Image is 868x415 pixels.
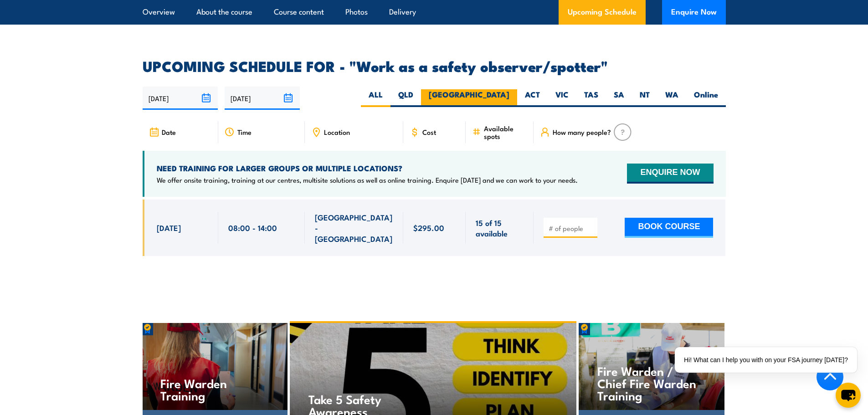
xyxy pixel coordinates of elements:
[157,222,181,233] span: [DATE]
[225,87,300,110] input: To date
[143,87,218,110] input: From date
[157,175,578,184] p: We offer onsite training, training at our centres, multisite solutions as well as online training...
[228,222,277,233] span: 08:00 - 14:00
[315,212,393,244] span: [GEOGRAPHIC_DATA] - [GEOGRAPHIC_DATA]
[517,89,548,107] label: ACT
[157,163,578,173] h4: NEED TRAINING FOR LARGER GROUPS OR MULTIPLE LOCATIONS?
[597,364,705,401] h4: Fire Warden / Chief Fire Warden Training
[627,164,713,184] button: ENQUIRE NOW
[413,222,444,233] span: $295.00
[160,377,268,401] h4: Fire Warden Training
[422,128,436,136] span: Cost
[836,383,861,408] button: chat-button
[237,128,252,136] span: Time
[324,128,350,136] span: Location
[390,89,421,107] label: QLD
[606,89,632,107] label: SA
[657,89,686,107] label: WA
[625,218,713,238] button: BOOK COURSE
[686,89,726,107] label: Online
[553,128,611,136] span: How many people?
[361,89,390,107] label: ALL
[484,124,527,140] span: Available spots
[548,89,576,107] label: VIC
[549,224,594,233] input: # of people
[143,59,726,72] h2: UPCOMING SCHEDULE FOR - "Work as a safety observer/spotter"
[576,89,606,107] label: TAS
[162,128,176,136] span: Date
[476,217,524,239] span: 15 of 15 available
[421,89,517,107] label: [GEOGRAPHIC_DATA]
[632,89,657,107] label: NT
[675,347,857,373] div: Hi! What can I help you with on your FSA journey [DATE]?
